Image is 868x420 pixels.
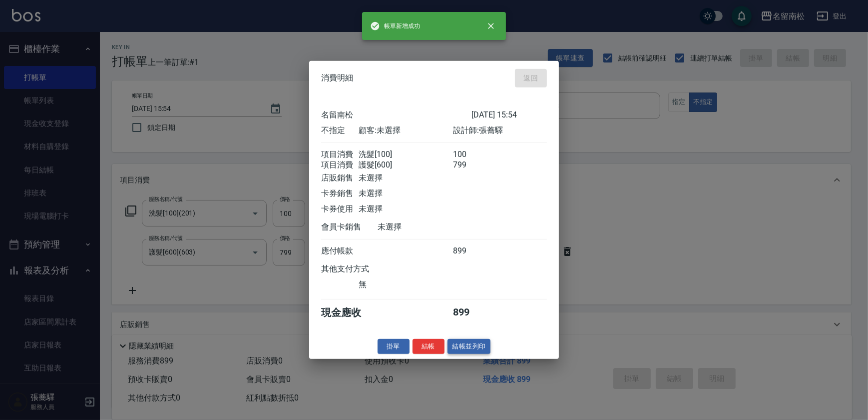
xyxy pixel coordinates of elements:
div: 項目消費 [321,159,359,170]
div: 100 [453,149,490,159]
div: 顧客: 未選擇 [359,125,452,135]
div: 會員卡銷售 [321,221,378,232]
div: 799 [453,159,490,170]
div: 洗髮[100] [359,149,452,159]
span: 帳單新增成功 [370,21,420,31]
div: 899 [453,245,490,256]
div: 應付帳款 [321,245,359,256]
div: 未選擇 [359,188,452,198]
div: 無 [359,279,452,289]
div: 護髮[600] [359,159,452,170]
span: 消費明細 [321,73,353,83]
div: 未選擇 [359,203,452,214]
div: 店販銷售 [321,172,359,183]
div: 未選擇 [378,221,471,232]
div: 項目消費 [321,149,359,159]
div: 卡券銷售 [321,188,359,198]
div: 名留南松 [321,109,471,120]
div: 現金應收 [321,305,378,319]
div: 卡券使用 [321,203,359,214]
button: 掛單 [378,338,410,354]
div: 設計師: 張蕎驛 [453,125,547,135]
div: 899 [453,305,490,319]
div: [DATE] 15:54 [471,109,547,120]
div: 不指定 [321,125,359,135]
div: 未選擇 [359,172,452,183]
button: 結帳 [413,338,444,354]
button: close [480,15,502,37]
button: 結帳並列印 [447,338,491,354]
div: 其他支付方式 [321,263,397,274]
